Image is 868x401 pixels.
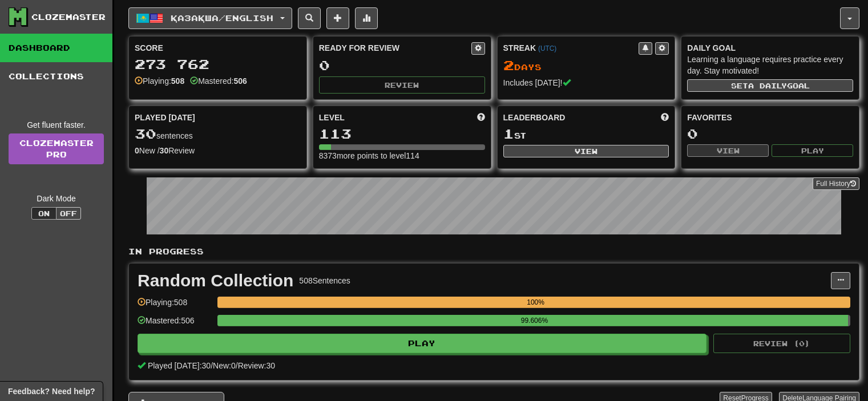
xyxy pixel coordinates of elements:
[503,58,669,73] div: Day s
[138,297,212,315] div: Playing: 508
[31,11,106,23] div: Clozemaster
[135,145,301,156] div: New / Review
[138,334,706,353] button: Play
[319,127,485,141] div: 113
[135,125,156,141] span: 30
[503,125,514,141] span: 1
[503,42,639,54] div: Streak
[772,144,853,157] button: Play
[135,42,301,54] div: Score
[9,119,104,131] div: Get fluent faster.
[138,315,212,334] div: Mastered: 506
[9,193,104,204] div: Dark Mode
[503,145,669,157] button: View
[503,127,669,141] div: st
[135,112,195,123] span: Played [DATE]
[299,275,350,286] div: 508 Sentences
[319,58,485,72] div: 0
[171,13,273,23] span: Қазақша / English
[687,144,769,157] button: View
[128,246,859,257] p: In Progress
[138,272,293,289] div: Random Collection
[687,112,853,123] div: Favorites
[687,42,853,54] div: Daily Goal
[355,7,378,29] button: More stats
[319,42,471,54] div: Ready for Review
[213,361,236,370] span: New: 0
[190,75,247,87] div: Mastered:
[221,297,850,308] div: 100%
[135,146,139,155] strong: 0
[135,127,301,141] div: sentences
[319,112,345,123] span: Level
[211,361,213,370] span: /
[236,361,238,370] span: /
[221,315,847,326] div: 99.606%
[56,207,81,220] button: Off
[503,57,514,73] span: 2
[319,76,485,94] button: Review
[135,57,301,71] div: 273 762
[687,54,853,76] div: Learning a language requires practice every day. Stay motivated!
[160,146,169,155] strong: 30
[128,7,292,29] button: Қазақша/English
[813,177,859,190] button: Full History
[148,361,211,370] span: Played [DATE]: 30
[171,76,184,86] strong: 508
[477,112,485,123] span: Score more points to level up
[233,76,247,86] strong: 506
[713,334,850,353] button: Review (0)
[687,79,853,92] button: Seta dailygoal
[538,44,556,52] a: (UTC)
[326,7,349,29] button: Add sentence to collection
[238,361,275,370] span: Review: 30
[8,386,95,397] span: Open feedback widget
[503,112,566,123] span: Leaderboard
[687,127,853,141] div: 0
[661,112,669,123] span: This week in points, UTC
[31,207,56,220] button: On
[319,150,485,161] div: 8373 more points to level 114
[298,7,321,29] button: Search sentences
[9,133,104,164] a: ClozemasterPro
[503,77,669,88] div: Includes [DATE]!
[135,75,184,87] div: Playing:
[748,82,787,90] span: a daily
